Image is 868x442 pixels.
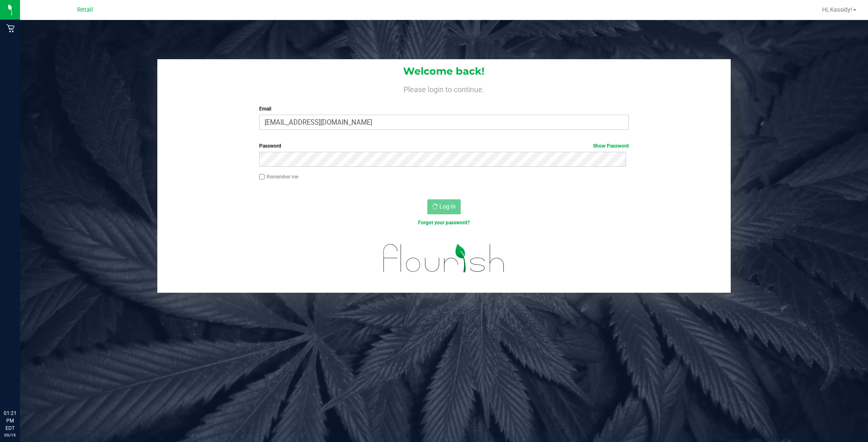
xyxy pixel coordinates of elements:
[372,235,516,281] img: flourish_logo.svg
[4,409,16,432] p: 01:21 PM EDT
[77,6,93,13] span: Retail
[157,66,731,77] h1: Welcome back!
[259,143,281,149] span: Password
[427,199,461,214] button: Log In
[4,432,16,438] p: 09/19
[6,24,15,33] inline-svg: Retail
[822,6,852,13] span: Hi, Kassidy!
[418,220,470,226] a: Forgot your password?
[593,143,629,149] a: Show Password
[259,174,265,180] input: Remember me
[259,105,629,113] label: Email
[439,203,456,210] span: Log In
[259,173,298,181] label: Remember me
[157,83,731,93] h4: Please login to continue.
